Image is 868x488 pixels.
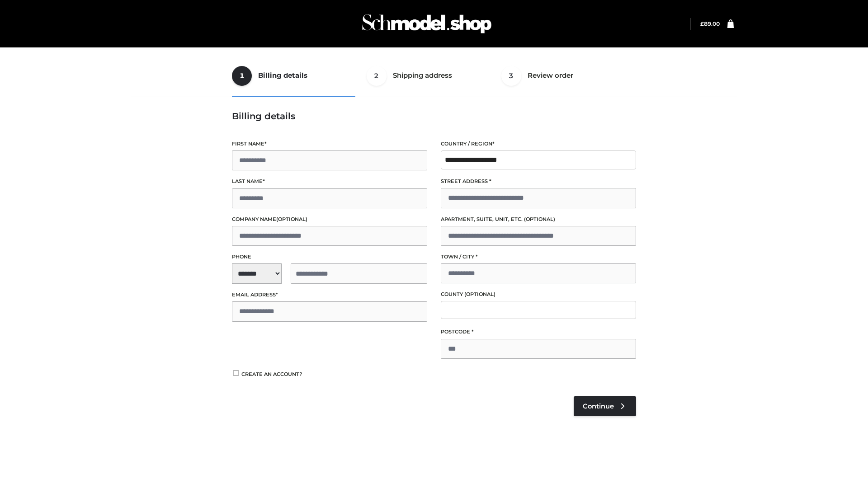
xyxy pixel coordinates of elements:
[441,253,636,261] label: Town / City
[441,140,636,148] label: Country / Region
[441,328,636,336] label: Postcode
[276,216,307,222] span: (optional)
[441,215,636,224] label: Apartment, suite, unit, etc.
[232,215,427,224] label: Company name
[241,371,302,377] span: Create an account?
[574,396,636,416] a: Continue
[583,402,614,410] span: Continue
[232,291,427,299] label: Email address
[359,6,495,42] img: Schmodel Admin 964
[700,20,704,27] span: £
[232,177,427,186] label: Last name
[232,111,636,122] h3: Billing details
[232,253,427,261] label: Phone
[700,20,720,27] bdi: 89.00
[700,20,720,27] a: £89.00
[441,177,636,186] label: Street address
[232,140,427,148] label: First name
[464,291,495,297] span: (optional)
[524,216,555,222] span: (optional)
[441,290,636,299] label: County
[232,370,240,376] input: Create an account?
